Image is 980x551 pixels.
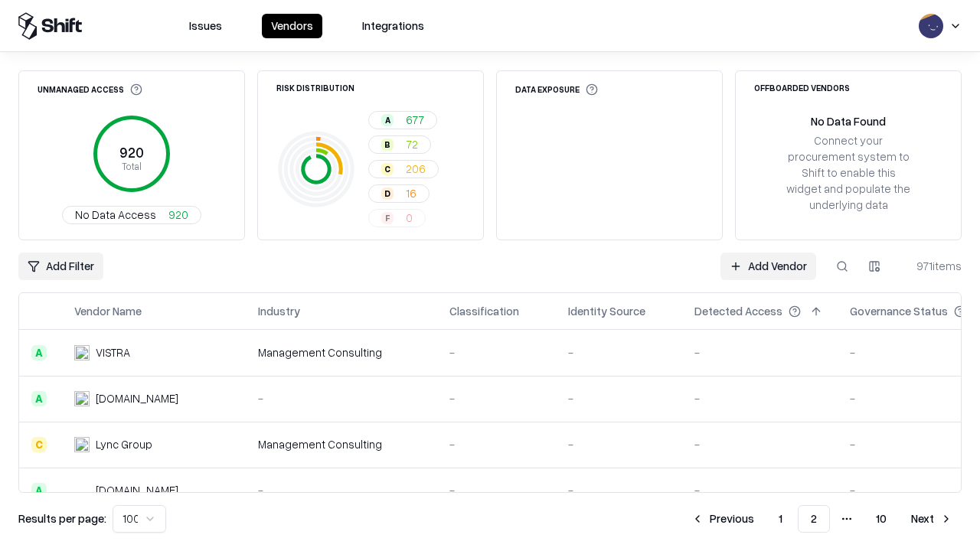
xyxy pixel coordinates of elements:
[31,437,47,452] div: C
[694,390,825,406] div: -
[381,163,394,175] div: C
[119,144,144,161] tspan: 920
[449,344,544,360] div: -
[694,344,825,360] div: -
[406,161,426,177] span: 206
[406,185,416,201] span: 16
[682,505,962,533] nav: pagination
[449,303,519,319] div: Classification
[515,83,598,96] div: Data Exposure
[864,505,899,533] button: 10
[720,253,816,280] a: Add Vendor
[381,114,394,126] div: A
[406,136,418,152] span: 72
[694,436,825,452] div: -
[122,160,142,172] tspan: Total
[75,207,156,223] span: No Data Access
[18,253,103,280] button: Add Filter
[568,436,670,452] div: -
[900,258,962,274] div: 971 items
[258,436,425,452] div: Management Consulting
[74,437,90,452] img: Lync Group
[96,482,178,498] div: [DOMAIN_NAME]
[368,111,437,129] button: A677
[258,303,300,319] div: Industry
[449,482,544,498] div: -
[368,160,439,178] button: C206
[568,344,670,360] div: -
[902,505,962,533] button: Next
[766,505,795,533] button: 1
[258,344,425,360] div: Management Consulting
[754,83,850,92] div: Offboarded Vendors
[353,14,433,38] button: Integrations
[449,390,544,406] div: -
[96,436,152,452] div: Lync Group
[276,83,354,92] div: Risk Distribution
[74,391,90,406] img: theiet.org
[180,14,231,38] button: Issues
[96,390,178,406] div: [DOMAIN_NAME]
[74,303,142,319] div: Vendor Name
[568,303,645,319] div: Identity Source
[568,482,670,498] div: -
[31,345,47,360] div: A
[568,390,670,406] div: -
[31,391,47,406] div: A
[38,83,142,96] div: Unmanaged Access
[368,184,430,203] button: D16
[811,113,886,129] div: No Data Found
[74,345,90,360] img: VISTRA
[62,206,201,224] button: No Data Access920
[96,344,130,360] div: VISTRA
[682,505,763,533] button: Previous
[368,135,431,154] button: B72
[785,132,912,214] div: Connect your procurement system to Shift to enable this widget and populate the underlying data
[31,483,47,498] div: A
[74,483,90,498] img: kadeemarentals.com
[168,207,188,223] span: 920
[381,187,394,200] div: D
[850,303,948,319] div: Governance Status
[262,14,322,38] button: Vendors
[694,303,782,319] div: Detected Access
[258,482,425,498] div: -
[381,139,394,151] div: B
[694,482,825,498] div: -
[406,112,424,128] span: 677
[798,505,830,533] button: 2
[449,436,544,452] div: -
[258,390,425,406] div: -
[18,510,106,527] p: Results per page:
